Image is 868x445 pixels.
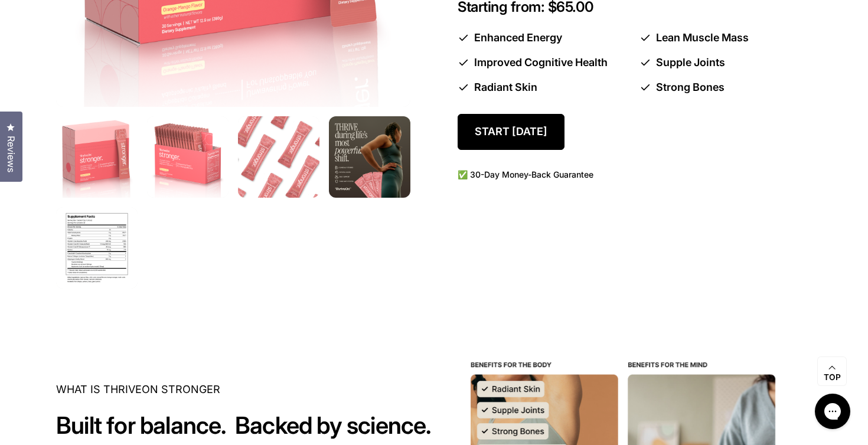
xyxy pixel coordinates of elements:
[639,80,812,95] li: Strong Bones
[458,114,564,150] a: Start [DATE]
[458,169,812,181] p: ✅ 30-Day Money-Back Guarantee
[3,136,18,172] span: Reviews
[639,30,812,45] li: Lean Muscle Mass
[56,207,138,289] img: ThriveOn Stronger
[238,116,319,198] img: Multiple pink 'ThriveOn Stronger' packets arranged on a white background
[458,30,630,45] li: Enhanced Energy
[458,55,630,70] li: Improved Cognitive Health
[824,372,841,383] span: Top
[56,382,434,397] p: WHAT IS THRIVEON STRONGER
[56,116,138,198] img: Box of ThriveOn Stronger supplement with a pink design on a white background
[809,390,856,433] iframe: Gorgias live chat messenger
[458,80,630,95] li: Radiant Skin
[147,116,229,198] img: Box of ThriveOn Stronger supplement packets on a white background
[639,55,812,70] li: Supple Joints
[329,116,410,198] img: ThriveOn Stronger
